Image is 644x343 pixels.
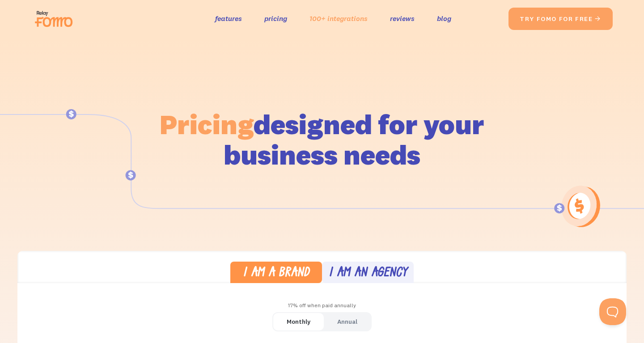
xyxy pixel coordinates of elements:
a: features [215,12,242,25]
span:  [594,15,602,23]
div: Annual [337,315,357,328]
a: blog [437,12,451,25]
a: reviews [390,12,415,25]
div: I am a brand [243,267,309,280]
div: Monthly [287,315,310,328]
a: pricing [264,12,287,25]
iframe: Toggle Customer Support [599,298,626,325]
span: Pricing [160,107,254,141]
h1: designed for your business needs [159,109,485,170]
a: 100+ integrations [309,12,368,25]
div: 17% off when paid annually [17,299,627,312]
a: try fomo for free [508,8,613,30]
div: I am an agency [329,267,407,280]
